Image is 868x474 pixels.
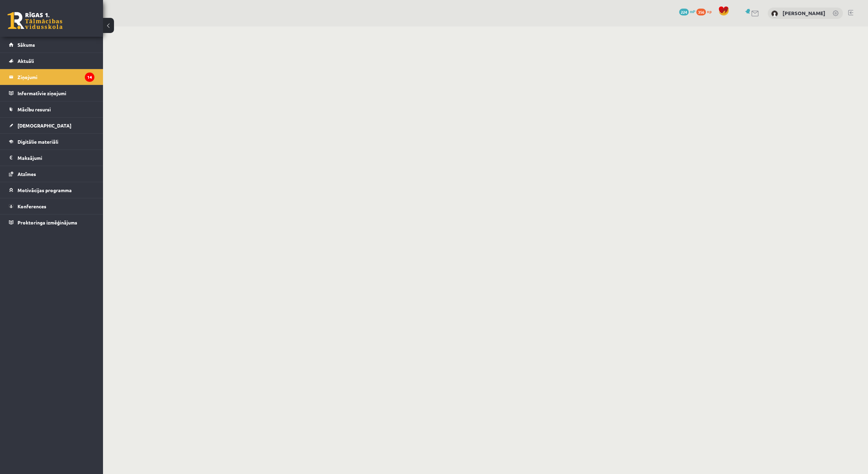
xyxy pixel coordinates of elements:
span: Digitālie materiāli [18,139,58,145]
a: 224 mP [679,9,695,14]
a: [PERSON_NAME] [783,10,825,16]
a: Sākums [9,37,94,53]
img: Aleksandrs Vagalis [771,10,778,17]
span: Proktoringa izmēģinājums [18,219,77,225]
span: [DEMOGRAPHIC_DATA] [18,122,71,129]
span: Konferences [18,203,46,209]
span: Atzīmes [18,171,36,177]
legend: Maksājumi [18,150,94,166]
a: Informatīvie ziņojumi [9,85,94,101]
a: Rīgas 1. Tālmācības vidusskola [8,12,62,29]
span: Aktuāli [18,58,34,64]
a: Aktuāli [9,53,94,69]
a: Atzīmes [9,166,94,182]
span: xp [707,9,711,14]
a: Mācību resursi [9,101,94,117]
a: Proktoringa izmēģinājums [9,214,94,230]
legend: Informatīvie ziņojumi [18,85,94,101]
span: Motivācijas programma [18,187,72,193]
legend: Ziņojumi [18,69,94,85]
a: Maksājumi [9,150,94,166]
a: Konferences [9,198,94,214]
span: 356 [696,9,706,15]
span: 224 [679,9,689,15]
span: mP [690,9,695,14]
i: 14 [85,73,94,82]
a: 356 xp [696,9,715,14]
a: Motivācijas programma [9,182,94,198]
span: Mācību resursi [18,106,51,112]
span: Sākums [18,42,35,48]
a: Ziņojumi14 [9,69,94,85]
a: Digitālie materiāli [9,134,94,150]
a: [DEMOGRAPHIC_DATA] [9,118,94,133]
